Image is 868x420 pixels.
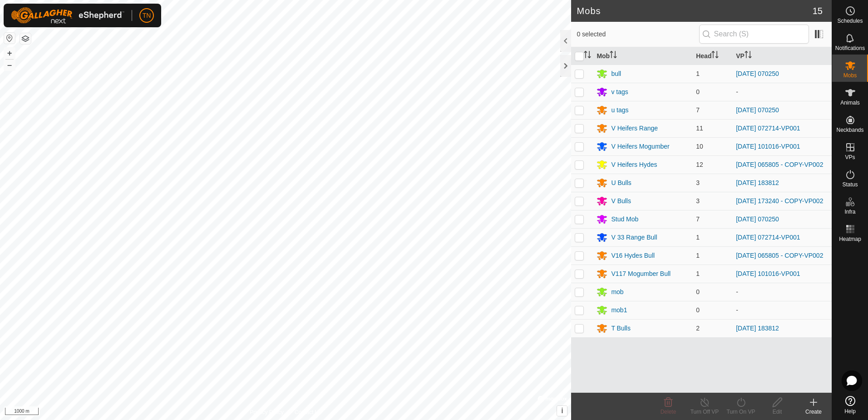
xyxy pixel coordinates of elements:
div: Stud Mob [611,215,638,224]
p-sorticon: Activate to sort [610,52,617,60]
img: Gallagher Logo [11,7,124,24]
div: V16 Hydes Bull [611,251,655,260]
span: 2 [696,325,700,332]
div: mob [611,287,623,297]
span: TN [143,11,151,20]
span: 1 [696,252,700,259]
button: i [557,406,567,416]
span: 1 [696,234,700,241]
span: 10 [696,143,703,150]
td: - [732,283,832,301]
span: Infra [844,209,855,215]
input: Search (S) [699,25,809,44]
div: T Bulls [611,324,631,333]
a: [DATE] 183812 [736,325,779,332]
div: u tags [611,105,628,115]
a: [DATE] 072714-VP001 [736,234,800,241]
a: [DATE] 070250 [736,106,779,114]
a: [DATE] 173240 - COPY-VP002 [736,197,823,205]
span: 0 selected [577,30,699,39]
div: mob1 [611,305,627,315]
td: - [732,301,832,319]
span: 15 [813,4,823,18]
span: Neckbands [836,127,863,133]
span: Help [844,409,856,414]
span: 0 [696,288,700,295]
p-sorticon: Activate to sort [745,52,752,60]
div: U Bulls [611,178,631,188]
span: Notifications [835,45,865,51]
span: 7 [696,215,700,223]
span: 1 [696,70,700,77]
span: Mobs [843,73,857,78]
button: Map Layers [20,33,31,44]
a: [DATE] 072714-VP001 [736,125,800,132]
p-sorticon: Activate to sort [711,52,719,60]
div: Create [795,408,832,416]
th: Head [692,47,732,65]
div: Turn On VP [723,408,759,416]
button: + [4,48,15,59]
span: 7 [696,106,700,114]
span: 1 [696,270,700,277]
span: Delete [661,409,676,415]
td: - [732,83,832,101]
div: Turn Off VP [686,408,723,416]
h2: Mobs [577,5,812,16]
a: [DATE] 070250 [736,70,779,77]
span: 3 [696,179,700,186]
th: Mob [593,47,692,65]
span: Heatmap [839,236,861,242]
span: 11 [696,125,703,132]
th: VP [732,47,832,65]
div: V117 Mogumber Bull [611,269,671,279]
a: [DATE] 065805 - COPY-VP002 [736,252,823,259]
div: bull [611,69,621,79]
span: Schedules [837,18,863,24]
a: [DATE] 065805 - COPY-VP002 [736,161,823,168]
div: v tags [611,87,628,97]
p-sorticon: Activate to sort [584,52,591,60]
a: Privacy Policy [250,408,284,416]
div: V Heifers Mogumber [611,142,669,151]
button: Reset Map [4,33,15,44]
span: i [561,407,563,415]
div: V 33 Range Bull [611,233,657,242]
a: [DATE] 101016-VP001 [736,143,800,150]
a: [DATE] 070250 [736,215,779,223]
span: 0 [696,88,700,95]
span: 3 [696,197,700,205]
a: [DATE] 101016-VP001 [736,270,800,277]
span: 0 [696,306,700,314]
span: Animals [840,100,860,105]
span: Status [842,182,858,187]
div: V Heifers Hydes [611,160,657,170]
a: Contact Us [295,408,321,416]
button: – [4,60,15,70]
a: [DATE] 183812 [736,179,779,186]
span: 12 [696,161,703,168]
div: V Heifers Range [611,124,658,133]
div: Edit [759,408,795,416]
div: V Bulls [611,196,631,206]
span: VPs [845,155,855,160]
a: Help [832,392,868,418]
